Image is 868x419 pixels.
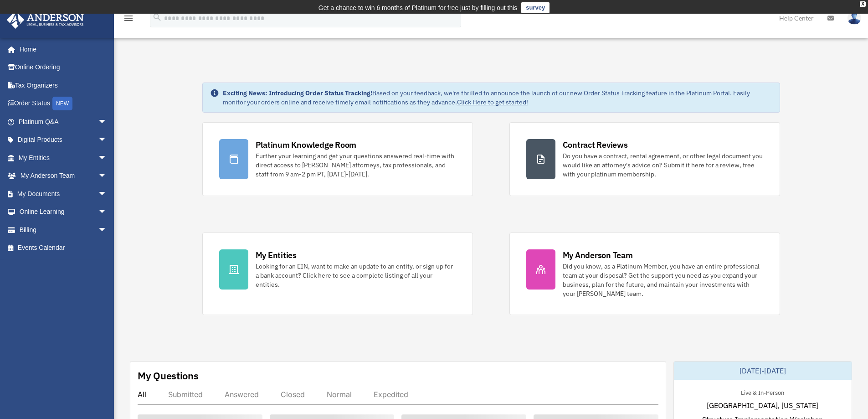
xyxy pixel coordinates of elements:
div: All [138,390,146,399]
span: arrow_drop_down [98,149,116,167]
div: Did you know, as a Platinum Member, you have an entire professional team at your disposal? Get th... [563,262,763,298]
a: My Entities Looking for an EIN, want to make an update to an entity, or sign up for a bank accoun... [202,233,473,315]
div: Looking for an EIN, want to make an update to an entity, or sign up for a bank account? Click her... [256,262,456,289]
div: Expedited [374,390,408,399]
a: Platinum Knowledge Room Further your learning and get your questions answered real-time with dire... [202,122,473,196]
span: arrow_drop_down [98,167,116,186]
a: My Documentsarrow_drop_down [6,185,121,203]
div: My Entities [256,249,297,261]
a: Digital Productsarrow_drop_down [6,131,121,149]
div: Based on your feedback, we're thrilled to announce the launch of our new Order Status Tracking fe... [223,88,772,107]
a: Online Ordering [6,58,121,77]
a: Click Here to get started! [457,98,528,106]
a: My Anderson Teamarrow_drop_down [6,167,121,185]
a: Order StatusNEW [6,94,121,113]
i: menu [123,13,134,24]
span: arrow_drop_down [98,131,116,150]
div: Get a chance to win 6 months of Platinum for free just by filling out this [318,2,518,13]
a: Billingarrow_drop_down [6,221,121,239]
i: search [152,12,162,22]
a: Contract Reviews Do you have a contract, rental agreement, or other legal document you would like... [509,122,780,196]
div: close [860,1,866,7]
a: Tax Organizers [6,76,121,94]
img: Anderson Advisors Platinum Portal [4,11,87,29]
a: My Entitiesarrow_drop_down [6,149,121,167]
a: My Anderson Team Did you know, as a Platinum Member, you have an entire professional team at your... [509,233,780,315]
a: Home [6,40,116,58]
span: arrow_drop_down [98,113,116,131]
span: [GEOGRAPHIC_DATA], [US_STATE] [707,400,818,411]
div: Platinum Knowledge Room [256,139,357,150]
div: Closed [281,390,305,399]
div: Submitted [168,390,203,399]
div: NEW [52,97,72,110]
a: Platinum Q&Aarrow_drop_down [6,113,121,131]
div: My Questions [138,369,199,383]
a: Events Calendar [6,239,121,257]
div: Answered [225,390,259,399]
div: Further your learning and get your questions answered real-time with direct access to [PERSON_NAM... [256,151,456,179]
a: menu [123,16,134,24]
div: My Anderson Team [563,249,633,261]
div: [DATE]-[DATE] [674,362,852,380]
span: arrow_drop_down [98,221,116,239]
strong: Exciting News: Introducing Order Status Tracking! [223,89,372,97]
div: Contract Reviews [563,139,628,150]
img: User Pic [847,11,861,25]
a: survey [521,2,550,13]
div: Normal [327,390,352,399]
span: arrow_drop_down [98,185,116,203]
div: Live & In-Person [734,387,791,397]
span: arrow_drop_down [98,203,116,222]
a: Online Learningarrow_drop_down [6,203,121,221]
div: Do you have a contract, rental agreement, or other legal document you would like an attorney's ad... [563,151,763,179]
